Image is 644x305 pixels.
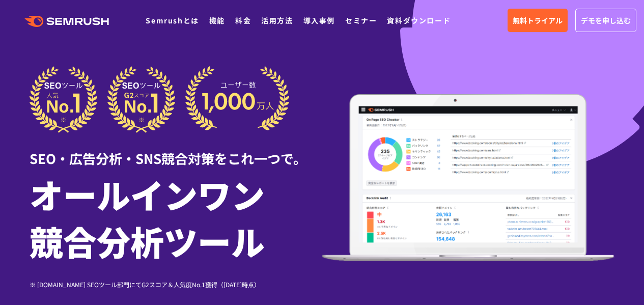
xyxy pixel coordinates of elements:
[508,9,568,32] a: 無料トライアル
[30,171,322,264] h1: オールインワン 競合分析ツール
[146,15,199,25] a: Semrushとは
[235,15,251,25] a: 料金
[30,133,322,168] div: SEO・広告分析・SNS競合対策をこれ一つで。
[303,15,335,25] a: 導入事例
[513,15,563,26] span: 無料トライアル
[261,15,293,25] a: 活用方法
[345,15,377,25] a: セミナー
[209,15,225,25] a: 機能
[581,15,631,26] span: デモを申し込む
[387,15,451,25] a: 資料ダウンロード
[575,9,636,32] a: デモを申し込む
[30,280,322,289] div: ※ [DOMAIN_NAME] SEOツール部門にてG2スコア＆人気度No.1獲得（[DATE]時点）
